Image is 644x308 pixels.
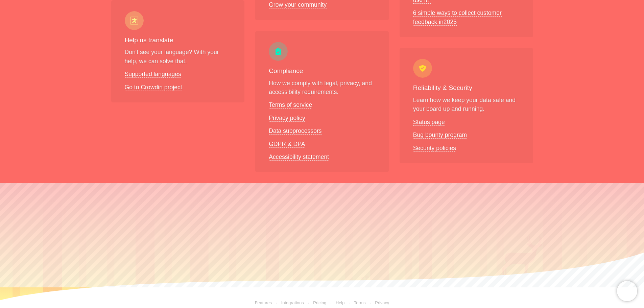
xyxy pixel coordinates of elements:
a: Pricing [304,300,327,305]
a: Integrations [272,300,304,305]
h3: Reliability & Security [413,83,520,93]
a: Help [336,300,344,305]
a: Privacy policy [269,115,305,122]
a: 6 simple ways to collect customer feedback in2025 [413,9,502,25]
a: Features [255,300,272,305]
p: How we comply with legal, privacy, and accessibility requirements. [269,79,375,97]
a: Terms of service [269,101,312,109]
p: Learn how we keep your data safe and your board up and running. [413,96,520,114]
a: Data subprocessors [269,127,321,135]
a: Grow your community [269,1,327,8]
h3: Compliance [269,66,375,76]
a: Bug bounty program [413,132,467,139]
h3: Help us translate [125,35,231,45]
a: Status page [413,119,445,126]
a: Privacy [366,300,389,305]
a: Go to Crowdin project [125,84,182,91]
a: GDPR & DPA [269,141,305,148]
a: Accessibility statement [269,153,329,161]
a: Supported languages [125,71,181,78]
p: Don't see your language? With your help, we can solve that. [125,48,231,66]
iframe: Chatra live chat [617,281,637,301]
a: Terms [344,300,365,305]
a: Security policies [413,145,456,152]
